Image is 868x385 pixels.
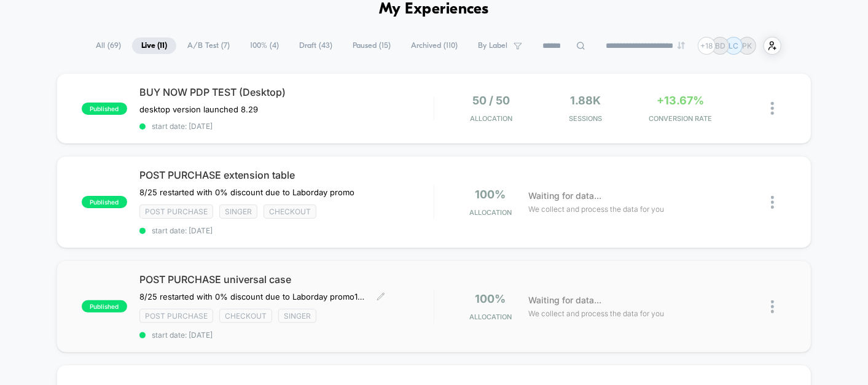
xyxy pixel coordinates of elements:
[139,330,434,340] span: start date: [DATE]
[698,37,716,55] div: + 18
[469,208,512,217] span: Allocation
[82,196,127,208] span: published
[219,204,257,219] span: Singer
[139,86,434,98] span: BUY NOW PDP TEST (Desktop)
[743,41,753,50] p: PK
[178,37,239,54] span: A/B Test ( 7 )
[528,189,601,203] span: Waiting for data...
[528,308,664,319] span: We collect and process the data for you
[139,226,434,235] span: start date: [DATE]
[678,42,685,49] img: end
[472,94,510,107] span: 50 / 50
[139,169,434,181] span: POST PURCHASE extension table
[528,294,601,307] span: Waiting for data...
[379,1,489,18] h1: My Experiences
[475,188,506,201] span: 100%
[771,300,774,313] img: close
[729,41,739,50] p: LC
[470,114,512,123] span: Allocation
[139,273,434,286] span: POST PURCHASE universal case
[571,94,601,107] span: 1.88k
[469,313,512,321] span: Allocation
[715,41,725,50] p: BD
[139,122,434,131] span: start date: [DATE]
[278,309,316,323] span: Singer
[139,309,213,323] span: Post Purchase
[343,37,400,54] span: Paused ( 15 )
[139,204,213,219] span: Post Purchase
[657,94,704,107] span: +13.67%
[771,196,774,209] img: close
[478,41,507,50] span: By Label
[82,103,127,115] span: published
[402,37,467,54] span: Archived ( 110 )
[219,309,272,323] span: checkout
[290,37,342,54] span: Draft ( 43 )
[636,114,725,123] span: CONVERSION RATE
[241,37,288,54] span: 100% ( 4 )
[139,104,258,114] span: desktop version launched 8.29
[475,292,506,305] span: 100%
[528,203,664,215] span: We collect and process the data for you
[771,102,774,115] img: close
[264,204,316,219] span: checkout
[82,300,127,313] span: published
[139,292,367,301] span: 8/25 restarted with 0% discount due to Laborday promo10% off 6% CR8/15 restarted to incl all top ...
[139,187,354,197] span: 8/25 restarted with 0% discount due to Laborday promo
[541,114,630,123] span: Sessions
[87,37,130,54] span: All ( 69 )
[132,37,176,54] span: Live ( 11 )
